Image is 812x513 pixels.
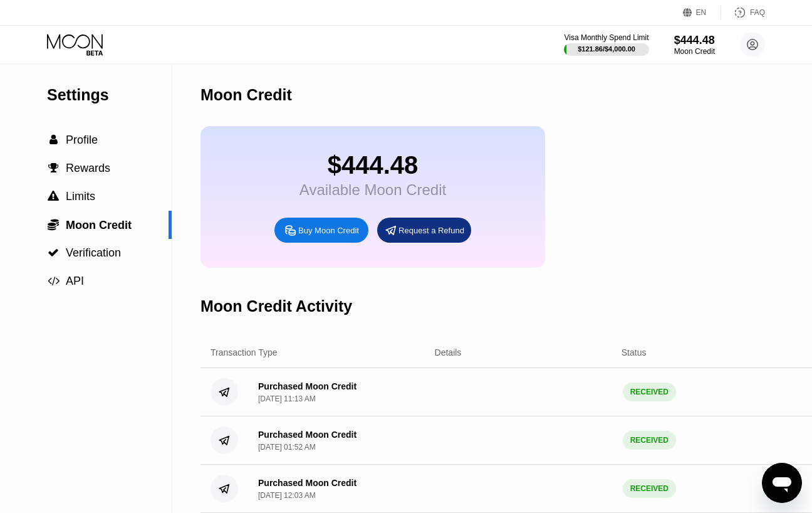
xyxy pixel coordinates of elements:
div: Buy Moon Credit [298,225,359,236]
div: FAQ [721,6,765,19]
div: RECEIVED [623,479,676,498]
div: FAQ [750,8,765,17]
div: Transaction Type [211,347,278,357]
div: [DATE] 11:13 AM [258,394,316,403]
div: Request a Refund [398,225,464,236]
div: Available Moon Credit [299,181,446,199]
span: Profile [66,134,98,146]
div:  [47,218,60,231]
div:  [47,247,60,258]
div: Moon Credit [200,86,292,104]
div: $444.48Moon Credit [674,34,715,56]
span: Rewards [66,162,110,174]
div: [DATE] 01:52 AM [258,443,316,452]
div: EN [683,6,721,19]
span:  [49,134,58,145]
span:  [48,218,59,231]
iframe: Button to launch messaging window [762,463,802,503]
span: Limits [66,190,95,203]
div: [DATE] 12:03 AM [258,491,316,500]
div:  [47,162,60,174]
div: Status [622,347,647,357]
div:  [47,134,60,145]
span:  [48,191,59,202]
span:  [48,275,60,287]
div: RECEIVED [623,383,676,401]
div: Moon Credit Activity [200,297,352,315]
div: $444.48 [299,151,446,179]
div:  [47,275,60,287]
div: Purchased Moon Credit [258,381,357,391]
div: Moon Credit [674,47,715,56]
span: Moon Credit [66,219,132,231]
div: Settings [47,86,172,104]
div: Purchased Moon Credit [258,478,357,488]
div: $444.48 [674,34,715,47]
span:  [48,247,59,258]
div: $121.86 / $4,000.00 [578,45,635,53]
div: Request a Refund [377,218,471,243]
div: Buy Moon Credit [274,218,368,243]
span:  [48,162,59,174]
span: API [66,275,84,287]
div: Visa Monthly Spend Limit$121.86/$4,000.00 [564,33,648,56]
div: EN [696,8,707,17]
div: Purchased Moon Credit [258,430,357,440]
div:  [47,191,60,202]
div: Visa Monthly Spend Limit [564,33,648,42]
div: RECEIVED [623,431,676,450]
div: Details [435,347,462,357]
span: Verification [66,246,121,259]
